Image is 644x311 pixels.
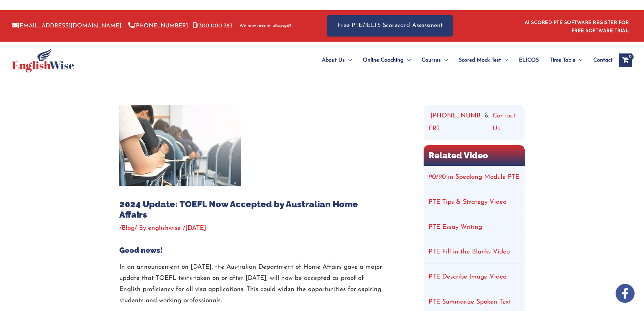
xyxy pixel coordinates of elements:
[119,224,383,233] div: / / By /
[148,225,183,231] a: englishwise
[441,48,448,72] span: Menu Toggle
[12,48,74,72] img: cropped-ew-logo
[521,15,632,37] aside: Header Widget 1
[544,48,588,72] a: Time TableMenu Toggle
[345,48,352,72] span: Menu Toggle
[12,23,121,29] a: [EMAIL_ADDRESS][DOMAIN_NAME]
[357,48,416,72] a: Online CoachingMenu Toggle
[273,24,291,28] img: Afterpay-Logo
[429,249,510,255] a: PTE Fill in the Blanks Video
[322,48,345,72] span: About Us
[316,48,357,72] a: About UsMenu Toggle
[429,274,506,280] a: PTE Describe Image Video
[429,299,511,305] a: PTE Summarize Spoken Text
[128,23,188,29] a: [PHONE_NUMBER]
[422,48,441,72] span: Courses
[185,225,206,231] span: [DATE]
[404,48,411,72] span: Menu Toggle
[429,174,519,180] a: 90/90 in Speaking Module PTE
[588,48,613,72] a: Contact
[429,199,506,205] a: PTE Tips & Strategy Video
[550,48,575,72] span: Time Table
[363,48,404,72] span: Online Coaching
[428,110,481,135] a: [PHONE_NUMBER]
[501,48,508,72] span: Menu Toggle
[459,48,501,72] span: Scored Mock Test
[327,15,453,37] a: Free PTE/IELTS Scorecard Assessment
[453,48,514,72] a: Scored Mock TestMenu Toggle
[593,48,613,72] span: Contact
[148,225,181,231] span: englishwise
[428,110,520,135] div: &
[122,225,135,231] a: Blog
[519,48,539,72] span: ELICOS
[119,246,383,254] h5: Good news!
[416,48,453,72] a: CoursesMenu Toggle
[119,262,383,307] p: In an announcement on [DATE], the Australian Department of Home Affairs gave a major update that ...
[239,23,271,29] span: We now accept
[616,284,635,303] img: white-facebook.png
[424,145,525,166] h2: Related Video
[525,20,629,34] a: AI SCORED PTE SOFTWARE REGISTER FOR FREE SOFTWARE TRIAL
[429,224,482,230] a: PTE Essay Writing
[193,23,233,29] a: 1300 000 783
[575,48,582,72] span: Menu Toggle
[306,48,613,72] nav: Site Navigation: Main Menu
[493,110,520,135] a: Contact Us
[119,105,241,186] img: TOEFL_747984823
[119,199,383,220] h1: 2024 Update: TOEFL Now Accepted by Australian Home Affairs
[619,53,632,67] a: View Shopping Cart, empty
[514,48,544,72] a: ELICOS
